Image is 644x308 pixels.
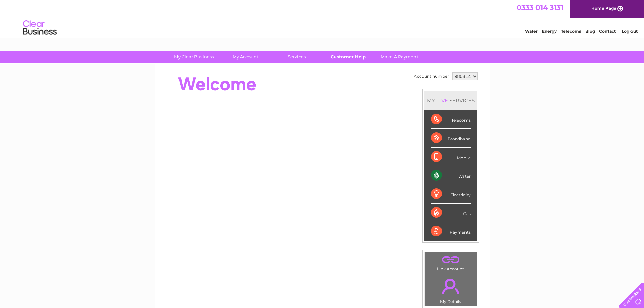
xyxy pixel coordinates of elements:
[427,275,475,298] a: .
[431,148,471,166] div: Mobile
[585,29,595,34] a: Blog
[525,29,538,34] a: Water
[217,51,273,63] a: My Account
[431,166,471,185] div: Water
[435,97,449,104] div: LIVE
[431,110,471,129] div: Telecoms
[425,273,477,306] td: My Details
[320,51,376,63] a: Customer Help
[599,29,616,34] a: Contact
[542,29,557,34] a: Energy
[431,185,471,204] div: Electricity
[425,252,477,273] td: Link Account
[517,3,563,12] a: 0333 014 3131
[431,222,471,240] div: Payments
[431,204,471,222] div: Gas
[622,29,638,34] a: Log out
[269,51,325,63] a: Services
[427,254,475,266] a: .
[412,71,451,82] td: Account number
[372,51,427,63] a: Make A Payment
[23,18,57,38] img: logo.png
[431,129,471,147] div: Broadband
[424,91,477,110] div: MY SERVICES
[561,29,581,34] a: Telecoms
[166,51,222,63] a: My Clear Business
[163,4,482,33] div: Clear Business is a trading name of Verastar Limited (registered in [GEOGRAPHIC_DATA] No. 3667643...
